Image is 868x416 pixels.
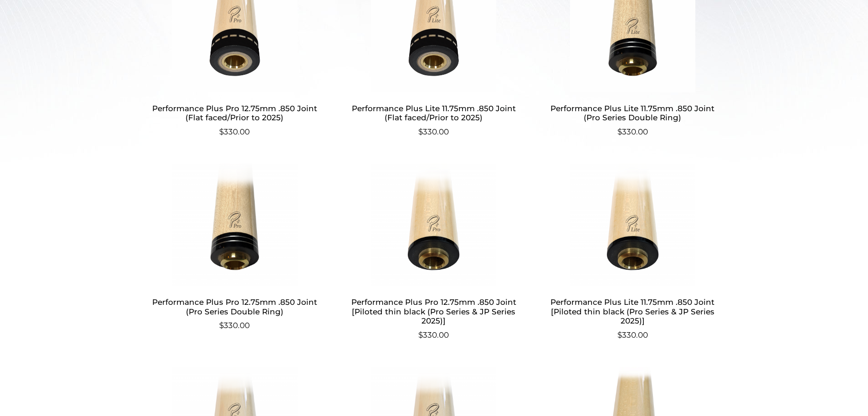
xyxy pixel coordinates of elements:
[345,164,522,341] a: Performance Plus Pro 12.75mm .850 Joint [Piloted thin black (Pro Series & JP Series 2025)] $330.00
[418,127,449,136] bdi: 330.00
[544,164,721,287] img: Performance Plus Lite 11.75mm .850 Joint [Piloted thin black (Pro Series & JP Series 2025)]
[617,127,622,136] span: $
[617,127,648,136] bdi: 330.00
[345,164,522,287] img: Performance Plus Pro 12.75mm .850 Joint [Piloted thin black (Pro Series & JP Series 2025)]
[345,294,522,329] h2: Performance Plus Pro 12.75mm .850 Joint [Piloted thin black (Pro Series & JP Series 2025)]
[146,294,324,320] h2: Performance Plus Pro 12.75mm .850 Joint (Pro Series Double Ring)
[544,100,721,126] h2: Performance Plus Lite 11.75mm .850 Joint (Pro Series Double Ring)
[146,164,324,332] a: Performance Plus Pro 12.75mm .850 Joint (Pro Series Double Ring) $330.00
[219,321,250,330] bdi: 330.00
[345,100,522,126] h2: Performance Plus Lite 11.75mm .850 Joint (Flat faced/Prior to 2025)
[219,321,224,330] span: $
[219,127,224,136] span: $
[617,330,622,339] span: $
[219,127,250,136] bdi: 330.00
[544,164,721,341] a: Performance Plus Lite 11.75mm .850 Joint [Piloted thin black (Pro Series & JP Series 2025)] $330.00
[617,330,648,339] bdi: 330.00
[146,100,324,126] h2: Performance Plus Pro 12.75mm .850 Joint (Flat faced/Prior to 2025)
[544,294,721,329] h2: Performance Plus Lite 11.75mm .850 Joint [Piloted thin black (Pro Series & JP Series 2025)]
[146,164,324,287] img: Performance Plus Pro 12.75mm .850 Joint (Pro Series Double Ring)
[418,127,423,136] span: $
[418,330,449,339] bdi: 330.00
[418,330,423,339] span: $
